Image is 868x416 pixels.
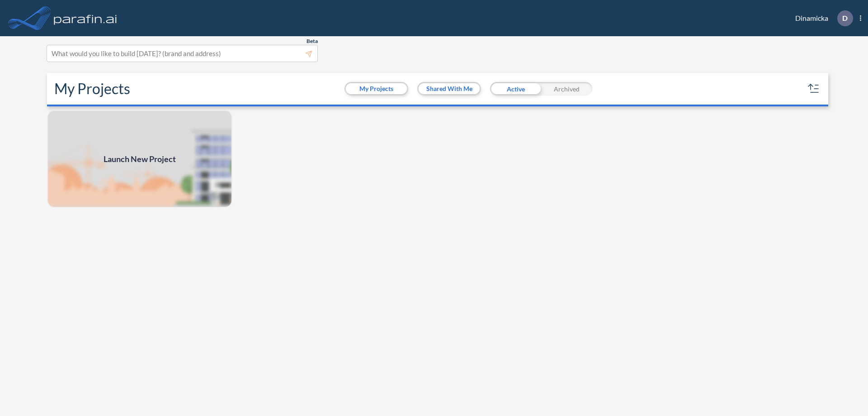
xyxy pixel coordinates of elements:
[47,110,232,208] a: Launch New Project
[541,82,592,96] div: Archived
[52,9,119,27] img: logo
[419,83,480,94] button: Shared With Me
[307,38,318,45] span: Beta
[104,153,176,165] span: Launch New Project
[490,82,541,96] div: Active
[346,83,407,94] button: My Projects
[47,110,232,208] img: add
[54,80,130,97] h2: My Projects
[807,81,821,96] button: sort
[782,10,861,26] div: Dinamicka
[842,14,848,22] p: D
